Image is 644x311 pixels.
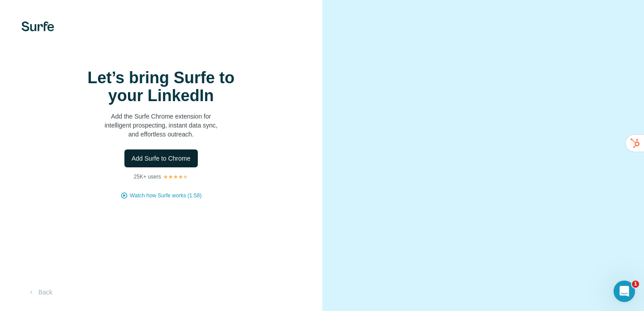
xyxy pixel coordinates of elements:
[632,281,639,288] span: 1
[132,154,191,163] span: Add Surfe to Chrome
[134,173,161,181] p: 25K+ users
[130,192,201,200] button: Watch how Surfe works (1:58)
[21,21,54,31] img: Surfe's logo
[124,149,198,167] button: Add Surfe to Chrome
[163,174,188,179] img: Rating Stars
[21,284,59,300] button: Back
[72,112,251,139] p: Add the Surfe Chrome extension for intelligent prospecting, instant data sync, and effortless out...
[614,281,635,302] iframe: Intercom live chat
[72,69,251,105] h1: Let’s bring Surfe to your LinkedIn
